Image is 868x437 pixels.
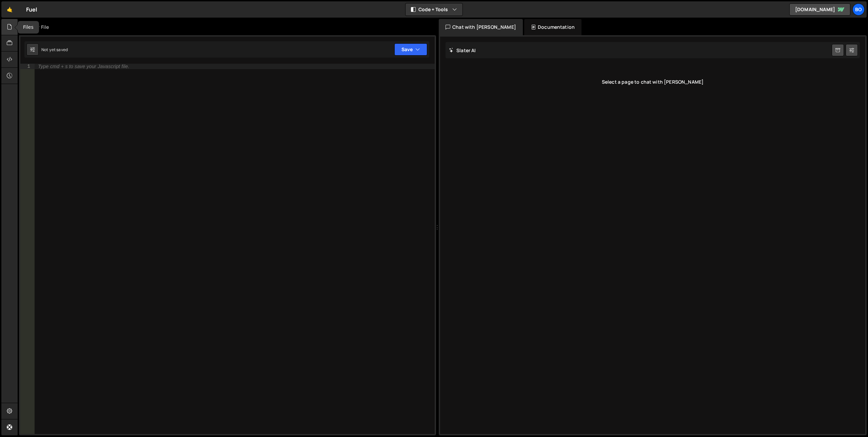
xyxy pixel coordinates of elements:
[1,1,18,18] a: 🤙
[20,64,35,69] div: 1
[41,47,68,53] div: Not yet saved
[38,64,129,69] div: Type cmd + s to save your Javascript file.
[26,5,37,14] div: Fuel
[789,3,850,16] a: [DOMAIN_NAME]
[852,3,865,16] a: Bo
[446,68,860,96] div: Select a page to chat with [PERSON_NAME]
[406,3,462,16] button: Code + Tools
[524,19,581,35] div: Documentation
[449,47,476,54] h2: Slater AI
[439,19,523,35] div: Chat with [PERSON_NAME]
[394,43,427,56] button: Save
[18,21,39,34] div: Files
